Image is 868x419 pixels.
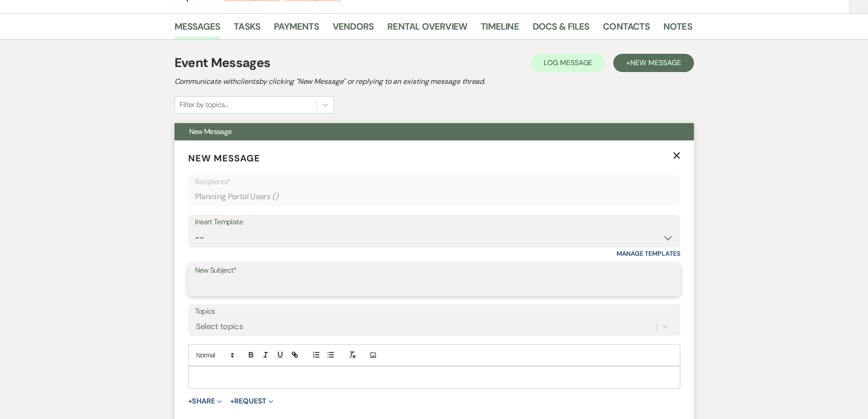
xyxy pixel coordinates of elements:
[180,99,228,110] div: Filter by topics...
[663,19,692,39] a: Notes
[230,398,273,405] button: Request
[196,321,243,333] div: Select topics
[544,58,592,67] span: Log Message
[188,398,192,405] span: +
[531,54,605,72] button: Log Message
[603,19,650,39] a: Contacts
[188,152,260,164] span: New Message
[533,19,589,39] a: Docs & Files
[234,19,260,39] a: Tasks
[613,54,693,72] button: +New Message
[481,19,519,39] a: Timeline
[195,264,673,277] label: New Subject*
[175,53,271,72] h1: Event Messages
[195,305,673,318] label: Topics
[616,249,680,258] a: Manage Templates
[387,19,467,39] a: Rental Overview
[630,58,681,67] span: New Message
[230,398,234,405] span: +
[195,176,673,188] p: Recipients*
[195,188,673,206] div: Planning Portal Users
[188,398,222,405] button: Share
[175,19,221,39] a: Messages
[274,19,319,39] a: Payments
[333,19,374,39] a: Vendors
[175,76,694,87] h2: Communicate with clients by clicking "New Message" or replying to an existing message thread.
[272,191,279,203] span: ( )
[189,127,232,136] span: New Message
[195,216,673,229] div: Insert Template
